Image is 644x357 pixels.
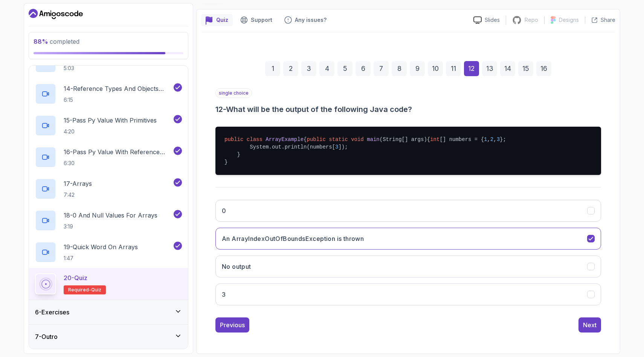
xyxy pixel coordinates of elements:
span: int [430,136,440,142]
p: Designs [559,16,579,24]
div: 14 [500,61,515,76]
div: 9 [410,61,425,76]
button: 15-Pass Py Value With Primitives4:20 [35,115,182,136]
span: 3 [497,136,500,142]
p: single choice [215,88,252,98]
p: 14 - Reference Types And Objects Diferences [64,84,172,93]
p: 17 - Arrays [64,179,92,188]
p: 20 - Quiz [64,273,87,282]
span: void [351,136,364,142]
span: completed [34,38,79,45]
h3: 7 - Outro [35,332,58,341]
h3: 12 - What will be the output of the following Java code? [215,104,601,115]
div: 12 [464,61,479,76]
a: Dashboard [29,8,83,20]
span: public [224,136,243,142]
span: 88 % [34,38,48,45]
div: 10 [428,61,443,76]
p: 16 - Pass Py Value With Reference Types [64,147,172,156]
span: 3 [335,144,338,150]
p: 1:47 [64,254,138,262]
button: 3 [215,283,601,305]
div: 13 [482,61,497,76]
p: Repo [525,16,538,24]
h3: An ArrayIndexOutOfBoundsException is thrown [222,234,364,243]
span: class [247,136,262,142]
p: 18 - 0 And Null Values For Arrays [64,211,157,220]
div: 15 [518,61,533,76]
p: Slides [485,16,500,24]
div: Next [583,320,597,329]
p: 15 - Pass Py Value With Primitives [64,116,157,125]
a: Slides [467,16,506,24]
span: static [329,136,348,142]
button: quiz button [201,14,233,26]
div: Previous [220,320,245,329]
h3: 3 [222,290,226,299]
div: 11 [446,61,461,76]
button: 20-QuizRequired-quiz [35,273,182,294]
div: 5 [337,61,353,76]
p: 6:30 [64,159,172,167]
div: 4 [319,61,334,76]
div: 16 [536,61,551,76]
p: 4:20 [64,128,157,135]
span: ArrayExample [266,136,304,142]
button: Support button [236,14,277,26]
button: 16-Pass Py Value With Reference Types6:30 [35,147,182,168]
button: An ArrayIndexOutOfBoundsException is thrown [215,228,601,250]
button: Previous [215,317,249,332]
pre: { { [] numbers = { , , }; System.out.println(numbers[ ]); } } [215,127,601,175]
button: Feedback button [280,14,331,26]
div: 7 [374,61,389,76]
span: quiz [91,287,101,293]
p: 3:19 [64,223,157,230]
div: 6 [356,61,371,76]
button: 6-Exercises [29,300,188,324]
h3: 0 [222,206,226,215]
p: Support [251,16,272,24]
button: Next [578,317,601,332]
div: 2 [283,61,298,76]
p: Any issues? [295,16,327,24]
button: 18-0 And Null Values For Arrays3:19 [35,210,182,231]
button: 19-Quick Word On Arrays1:47 [35,242,182,263]
span: Required- [68,287,91,293]
p: Share [601,16,615,24]
p: 19 - Quick Word On Arrays [64,242,138,251]
span: (String[] args) [380,136,427,142]
span: main [367,136,380,142]
p: 5:03 [64,64,158,72]
span: 2 [490,136,493,142]
span: public [307,136,325,142]
button: 14-Reference Types And Objects Diferences6:15 [35,83,182,104]
p: 6:15 [64,96,172,104]
button: 0 [215,200,601,222]
button: No output [215,256,601,277]
button: Share [585,16,615,24]
h3: No output [222,262,251,271]
p: 7:42 [64,191,92,199]
button: 17-Arrays7:42 [35,178,182,199]
div: 1 [265,61,280,76]
span: 1 [484,136,487,142]
div: 8 [392,61,407,76]
button: 7-Outro [29,325,188,349]
p: Quiz [216,16,228,24]
h3: 6 - Exercises [35,308,69,317]
div: 3 [301,61,316,76]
